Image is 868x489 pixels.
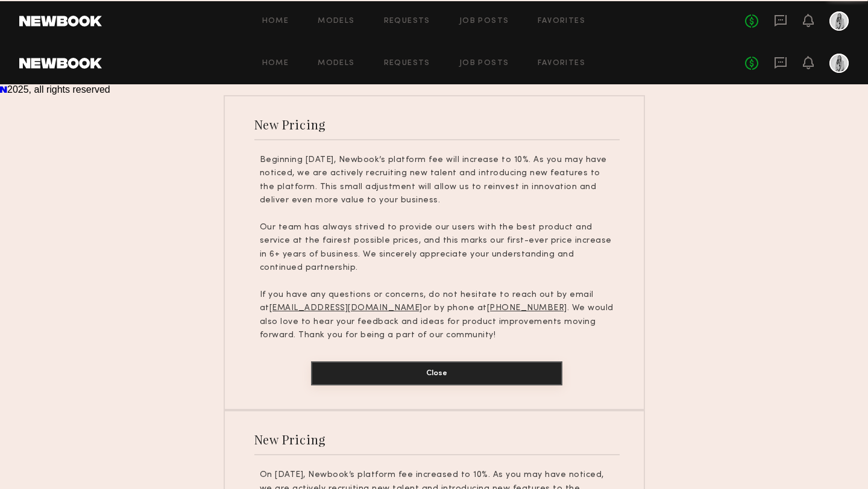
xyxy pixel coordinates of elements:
[829,11,849,31] a: A
[538,60,585,67] a: Favorites
[459,60,509,67] a: Job Posts
[262,17,289,25] a: Home
[538,17,585,25] a: Favorites
[384,17,430,25] a: Requests
[260,288,614,343] p: If you have any questions or concerns, do not hesitate to reach out by email at or by phone at . ...
[318,17,354,25] a: Models
[254,431,326,447] div: New Pricing
[487,304,567,312] u: [PHONE_NUMBER]
[254,116,326,132] div: New Pricing
[262,60,289,67] a: Home
[260,221,614,275] p: Our team has always strived to provide our users with the best product and service at the fairest...
[459,17,509,25] a: Job Posts
[311,361,562,385] button: Close
[384,60,430,67] a: Requests
[318,60,354,67] a: Models
[269,304,423,312] u: [EMAIL_ADDRESS][DOMAIN_NAME]
[7,84,110,95] span: 2025, all rights reserved
[829,54,849,73] a: A
[260,154,614,208] p: Beginning [DATE], Newbook’s platform fee will increase to 10%. As you may have noticed, we are ac...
